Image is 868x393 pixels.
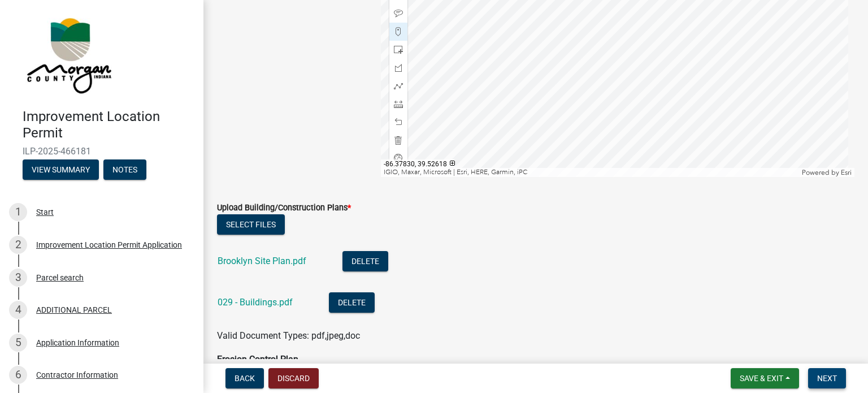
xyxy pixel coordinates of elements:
span: Back [235,374,255,383]
div: 6 [9,366,27,384]
button: Next [808,368,846,388]
label: Upload Building/Construction Plans [217,204,351,212]
div: IGIO, Maxar, Microsoft | Esri, HERE, Garmin, iPC [381,168,800,177]
span: Save & Exit [740,374,783,383]
wm-modal-confirm: Summary [23,166,99,175]
button: Delete [342,251,388,271]
span: Next [817,374,837,383]
div: 3 [9,269,27,287]
div: Parcel search [36,274,84,282]
button: Delete [329,292,375,313]
div: Application Information [36,339,119,347]
div: ADDITIONAL PARCEL [36,306,112,314]
div: Contractor Information [36,371,118,379]
div: 4 [9,301,27,319]
span: ILP-2025-466181 [23,146,181,157]
button: View Summary [23,159,99,180]
wm-modal-confirm: Delete Document [342,257,388,267]
button: Discard [268,368,319,388]
button: Select files [217,214,285,235]
div: Powered by [799,168,854,177]
button: Save & Exit [731,368,799,388]
div: Start [36,208,54,216]
wm-modal-confirm: Delete Document [329,298,375,309]
span: Valid Document Types: pdf,jpeg,doc [217,330,360,341]
wm-modal-confirm: Notes [103,166,146,175]
div: Improvement Location Permit Application [36,241,182,249]
a: 029 - Buildings.pdf [218,297,293,308]
button: Back [225,368,264,388]
div: 5 [9,334,27,352]
button: Notes [103,159,146,180]
strong: Erosion Control Plan [217,354,298,365]
img: Morgan County, Indiana [23,12,114,97]
a: Esri [841,169,852,176]
div: 2 [9,236,27,254]
a: Brooklyn Site Plan.pdf [218,256,306,266]
h4: Improvement Location Permit [23,109,194,141]
div: 1 [9,203,27,221]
